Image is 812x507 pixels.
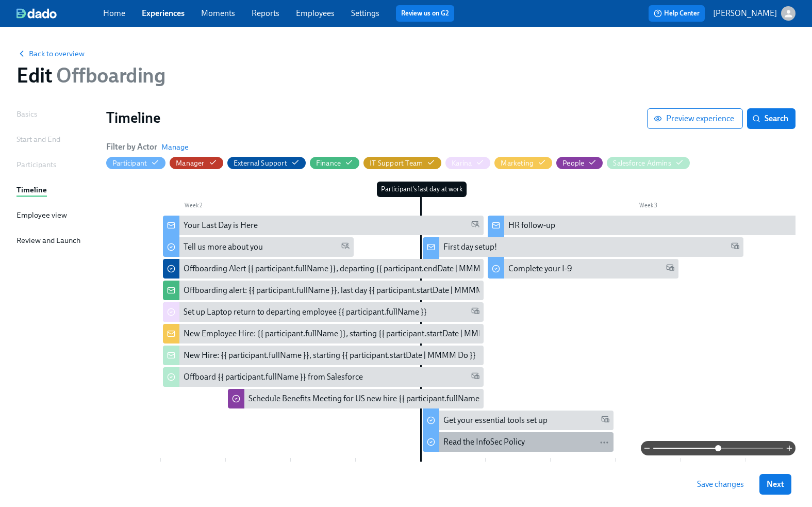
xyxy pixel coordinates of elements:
div: Hide Salesforce Admins [613,158,671,168]
a: Review us on G2 [401,8,449,19]
div: Basics [16,108,37,120]
div: Hide External Support [234,158,287,168]
div: HR follow-up [488,216,808,235]
div: Read the InfoSec Policy [423,432,614,452]
div: Hide Participant [112,158,147,168]
button: Karina [445,157,490,169]
div: Schedule Benefits Meeting for US new hire {{ participant.fullName }} [248,393,487,404]
span: Work Email [666,263,674,275]
button: Salesforce Admins [607,157,689,169]
div: Hide Finance [316,158,341,168]
h6: Filter by Actor [106,141,157,153]
a: dado [16,8,103,19]
button: Finance [310,157,359,169]
div: Hide Karina [452,158,472,168]
div: New Employee Hire: {{ participant.fullName }}, starting {{ participant.startDate | MMMM Do }} [163,324,484,344]
div: Hide People [562,158,584,168]
button: External Support [227,157,306,169]
button: People [556,157,603,169]
div: Participant's last day at work [377,182,467,197]
span: Save changes [697,479,744,489]
div: First day setup! [423,237,743,257]
span: Work Email [471,306,479,318]
span: Search [754,113,788,124]
h1: Timeline [106,108,647,127]
button: Help Center [649,5,705,22]
div: Hide Manager [176,158,204,168]
div: Offboarding Alert {{ participant.fullName }}, departing {{ participant.endDate | MMMM Do }} [163,259,484,279]
span: Offboarding [52,63,165,88]
div: Hide Marketing [501,158,534,168]
div: Start and End [16,134,60,145]
div: Get your essential tools set up [423,411,614,430]
div: Tell us more about you [184,241,263,253]
div: Offboard {{ participant.fullName }} from Salesforce [184,371,363,383]
h1: Edit [16,63,165,88]
a: Moments [201,8,235,18]
div: Your Last Day is Here [163,216,484,235]
div: Participants [16,159,56,170]
div: Offboarding alert: {{ participant.fullName }}, last day {{ participant.startDate | MMMM Do }} [163,281,484,300]
div: New Employee Hire: {{ participant.fullName }}, starting {{ participant.startDate | MMMM Do }} [184,328,512,339]
div: Offboard {{ participant.fullName }} from Salesforce [163,367,484,387]
a: Home [103,8,125,18]
div: Your Last Day is Here [184,220,258,231]
div: Complete your I-9 [488,259,678,279]
div: Offboarding Alert {{ participant.fullName }}, departing {{ participant.endDate | MMMM Do }} [184,263,507,274]
a: Experiences [142,8,185,18]
img: dado [16,8,57,19]
span: Work Email [731,241,739,253]
div: New Hire: {{ participant.fullName }}, starting {{ participant.startDate | MMMM Do }} [163,346,484,365]
div: Timeline [16,184,47,195]
span: Personal Email [341,241,350,253]
div: Get your essential tools set up [443,415,548,426]
a: Settings [351,8,379,18]
button: [PERSON_NAME] [713,6,796,21]
button: Back to overview [16,48,85,59]
a: Reports [252,8,279,18]
button: IT Support Team [363,157,441,169]
div: Offboarding alert: {{ participant.fullName }}, last day {{ participant.startDate | MMMM Do }} [184,285,503,296]
div: Employee view [16,209,67,221]
button: Manager [170,157,223,169]
div: Schedule Benefits Meeting for US new hire {{ participant.fullName }} [228,389,484,408]
button: Manage [161,142,189,152]
button: Preview experience [647,108,743,129]
button: Save changes [690,474,751,495]
p: [PERSON_NAME] [713,8,777,19]
div: HR follow-up [508,220,555,231]
div: Set up Laptop return to departing employee {{ participant.fullName }} [163,302,484,322]
div: Review and Launch [16,235,80,246]
div: Tell us more about you [163,237,354,257]
div: Complete your I-9 [508,263,572,274]
span: Preview experience [656,113,734,124]
div: New Hire: {{ participant.fullName }}, starting {{ participant.startDate | MMMM Do }} [184,350,476,361]
button: Review us on G2 [396,5,454,22]
div: First day setup! [443,241,497,253]
button: Search [747,108,796,129]
span: Help Center [654,8,700,19]
div: Set up Laptop return to departing employee {{ participant.fullName }} [184,306,427,318]
span: Personal Email [471,220,479,232]
span: Next [767,479,784,489]
div: Hide IT Support Team [370,158,423,168]
button: Next [759,474,791,495]
span: Work Email [601,415,609,427]
button: Participant [106,157,165,169]
button: Marketing [494,157,552,169]
div: Read the InfoSec Policy [443,436,525,448]
span: Work Email [471,371,479,383]
a: Employees [296,8,335,18]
